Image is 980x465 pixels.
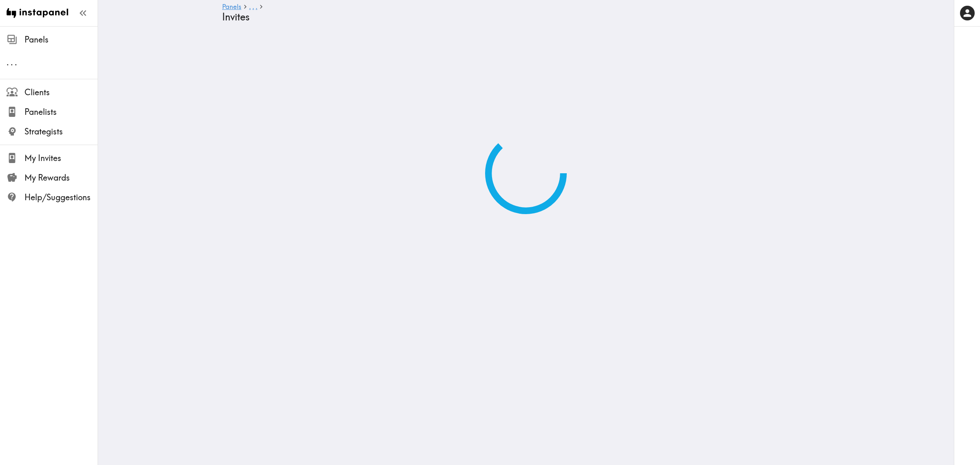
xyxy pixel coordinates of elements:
[24,172,98,183] span: My Rewards
[24,34,98,45] span: Panels
[7,57,9,67] span: .
[24,126,98,137] span: Strategists
[15,57,17,67] span: .
[24,192,98,203] span: Help/Suggestions
[24,106,98,118] span: Panelists
[222,11,823,23] h4: Invites
[249,2,251,11] span: .
[249,3,257,11] a: ...
[24,87,98,98] span: Clients
[24,152,98,164] span: My Invites
[256,2,257,11] span: .
[11,57,13,67] span: .
[252,2,254,11] span: .
[222,3,241,11] a: Panels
